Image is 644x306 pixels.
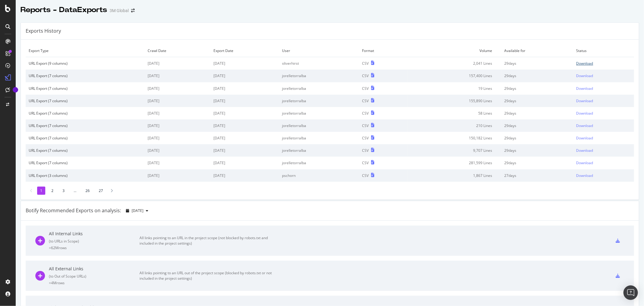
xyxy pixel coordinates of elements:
div: URL Export (7 columns) [29,148,142,153]
td: 29 days [501,157,573,169]
a: Download [576,86,631,91]
td: [DATE] [145,107,210,119]
div: CSV [362,135,369,141]
td: Export Date [210,44,279,57]
div: csv-export [616,239,620,243]
td: 19 Lines [408,82,501,95]
div: All Internal Links [49,231,139,237]
td: [DATE] [145,95,210,107]
td: [DATE] [210,57,279,70]
div: CSV [362,73,369,78]
td: 1,867 Lines [408,169,501,182]
div: ( to Out of Scope URLs ) [49,274,139,279]
li: 2 [48,187,56,195]
td: Crawl Date [145,44,210,57]
a: Download [576,135,631,141]
td: [DATE] [145,169,210,182]
div: All links pointing to an URL in the project scope (not blocked by robots.txt and included in the ... [139,235,275,246]
td: [DATE] [210,107,279,119]
div: Download [576,111,593,116]
div: Botify Recommended Exports on analysis: [26,207,121,214]
a: Download [576,173,631,178]
div: URL Export (7 columns) [29,98,142,103]
td: 29 days [501,132,573,144]
div: CSV [362,111,369,116]
td: Status [573,44,634,57]
td: [DATE] [210,169,279,182]
div: URL Export (9 columns) [29,61,142,66]
div: Download [576,61,593,66]
a: Download [576,111,631,116]
td: jorelletorralba [279,132,359,144]
td: 29 days [501,82,573,95]
div: CSV [362,61,369,66]
td: 29 days [501,107,573,119]
div: Download [576,173,593,178]
td: jorelletorralba [279,119,359,132]
li: 3 [59,187,68,195]
td: Volume [408,44,501,57]
li: ... [71,187,79,195]
div: CSV [362,160,369,165]
div: All links pointing to an URL out of the project scope (blocked by robots.txt or not included in t... [139,270,275,281]
td: [DATE] [210,157,279,169]
div: Open Intercom Messenger [623,285,638,300]
button: [DATE] [123,206,151,216]
td: 29 days [501,70,573,82]
td: [DATE] [145,144,210,157]
td: jorelletorralba [279,157,359,169]
td: [DATE] [145,157,210,169]
td: jorelletorralba [279,95,359,107]
td: [DATE] [210,132,279,144]
div: All External Links [49,266,139,272]
div: arrow-right-arrow-left [131,8,135,13]
td: [DATE] [210,119,279,132]
div: URL Export (7 columns) [29,135,142,141]
li: 26 [82,187,93,195]
td: [DATE] [210,95,279,107]
td: User [279,44,359,57]
a: Download [576,160,631,165]
td: jorelletorralba [279,107,359,119]
div: 3M Global [110,8,129,14]
td: 2,041 Lines [408,57,501,70]
td: 58 Lines [408,107,501,119]
td: jorelletorralba [279,144,359,157]
div: csv-export [616,274,620,278]
td: 27 days [501,169,573,182]
td: jorelletorralba [279,82,359,95]
div: = 62M rows [49,245,139,250]
div: Download [576,123,593,128]
div: CSV [362,86,369,91]
div: CSV [362,98,369,103]
td: 29 days [501,119,573,132]
div: Reports - DataExports [21,5,107,15]
a: Download [576,98,631,103]
td: [DATE] [210,144,279,157]
td: 155,890 Lines [408,95,501,107]
div: Download [576,160,593,165]
div: URL Export (7 columns) [29,160,142,165]
div: Download [576,148,593,153]
td: 210 Lines [408,119,501,132]
a: Download [576,148,631,153]
div: Download [576,86,593,91]
div: URL Export (7 columns) [29,111,142,116]
div: Download [576,73,593,78]
div: URL Export (7 columns) [29,123,142,128]
td: 29 days [501,144,573,157]
div: Exports History [26,28,61,34]
td: [DATE] [145,57,210,70]
td: 150,182 Lines [408,132,501,144]
div: = 4M rows [49,280,139,285]
td: [DATE] [210,82,279,95]
div: ( to URLs in Scope ) [49,239,139,244]
td: 157,400 Lines [408,70,501,82]
td: oliverhirst [279,57,359,70]
td: [DATE] [145,132,210,144]
div: URL Export (7 columns) [29,73,142,78]
a: Download [576,123,631,128]
li: 27 [96,187,106,195]
td: 9,707 Lines [408,144,501,157]
div: Tooltip anchor [13,87,18,93]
